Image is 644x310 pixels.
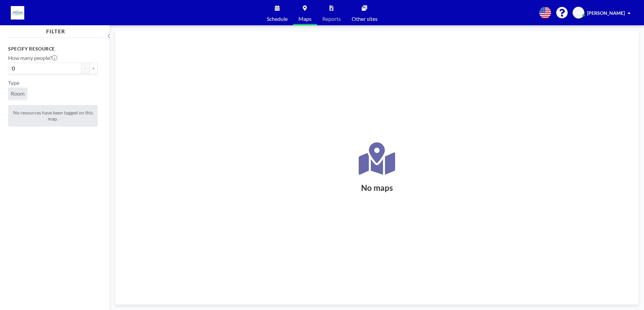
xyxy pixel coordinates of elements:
[8,79,19,86] label: Type
[90,63,98,74] button: +
[82,63,90,74] button: -
[8,25,103,35] h4: FILTER
[8,55,57,61] label: How many people?
[298,16,312,22] span: Maps
[8,46,98,52] h3: Specify resource
[11,90,25,97] span: Room
[361,183,393,193] h2: No maps
[575,10,582,16] span: GC
[11,6,24,20] img: organization-logo
[8,105,98,127] div: No resources have been tagged on this map.
[322,16,341,22] span: Reports
[587,10,625,16] span: [PERSON_NAME]
[352,16,378,22] span: Other sites
[267,16,288,22] span: Schedule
